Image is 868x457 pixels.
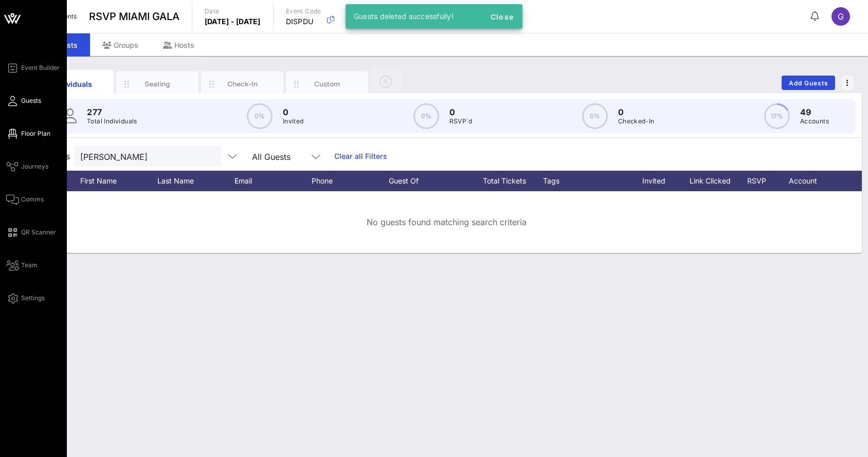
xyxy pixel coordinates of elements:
[312,171,389,191] div: Phone
[21,63,60,72] span: Event Builder
[21,162,48,171] span: Journeys
[618,106,655,118] p: 0
[21,294,45,303] span: Settings
[151,33,207,57] div: Hosts
[485,7,518,26] button: Close
[87,106,137,118] p: 277
[354,12,454,21] span: Guests deleted successfully!
[788,79,829,87] span: Add Guests
[21,261,38,270] span: Team
[780,171,836,191] div: Account
[21,228,56,237] span: QR Scanner
[6,160,48,173] a: Journeys
[782,76,835,90] button: Add Guests
[135,79,180,89] div: Seating
[220,79,265,89] div: Check-In
[449,106,473,118] p: 0
[334,151,387,162] a: Clear all Filters
[87,116,137,126] p: Total Individuals
[80,171,157,191] div: First Name
[286,16,321,27] p: DISPDU
[252,152,291,161] div: All Guests
[283,116,304,126] p: Invited
[6,95,41,107] a: Guests
[838,11,844,22] span: G
[21,96,41,105] span: Guests
[490,12,514,21] span: Close
[6,193,44,206] a: Comms
[286,6,321,16] p: Event Code
[246,146,328,167] div: All Guests
[21,195,44,204] span: Comms
[21,129,50,138] span: Floor Plan
[618,116,655,126] p: Checked-In
[234,171,312,191] div: Email
[687,171,744,191] div: Link Clicked
[90,33,151,57] div: Groups
[6,62,60,74] a: Event Builder
[6,226,56,239] a: QR Scanner
[6,127,50,140] a: Floor Plan
[157,171,234,191] div: Last Name
[205,16,261,27] p: [DATE] - [DATE]
[50,79,96,89] div: Individuals
[205,6,261,16] p: Date
[831,7,850,26] div: G
[449,116,473,126] p: RSVP`d
[744,171,780,191] div: RSVP
[630,171,687,191] div: Invited
[466,171,543,191] div: Total Tickets
[800,116,829,126] p: Accounts
[6,292,45,304] a: Settings
[304,79,350,89] div: Custom
[389,171,466,191] div: Guest Of
[89,9,179,24] span: RSVP MIAMI GALA
[543,171,630,191] div: Tags
[6,259,38,271] a: Team
[283,106,304,118] p: 0
[31,191,862,253] div: No guests found matching search criteria
[800,106,829,118] p: 49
